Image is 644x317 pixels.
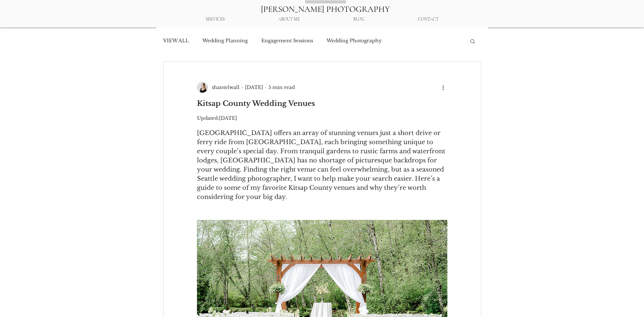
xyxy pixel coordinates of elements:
[179,14,465,25] nav: Site
[197,129,447,201] span: [GEOGRAPHIC_DATA] offers an array of stunning venues just a short drive or ferry ride from [GEOGR...
[268,84,295,90] span: 5 min read
[202,38,248,44] a: Wedding Planning
[350,14,368,25] p: BLOG
[245,84,263,90] span: Jul 11, 2023
[439,83,447,91] button: More actions
[202,14,228,25] p: SERVICES
[261,38,313,44] a: Engagement Sessions
[179,14,251,25] div: SERVICES
[469,38,476,44] div: Search
[251,14,327,25] a: ABOUT ME
[327,38,382,44] a: Wedding Photography
[391,14,465,25] a: CONTACT
[162,27,463,54] nav: Blog
[197,99,447,109] h1: Kitsap County Wedding Venues
[261,4,390,14] a: [PERSON_NAME] PHOTOGRAPHY
[163,38,189,44] a: VIEW ALL
[327,14,391,25] a: BLOG
[197,115,447,122] p: Updated:
[275,14,303,25] p: ABOUT ME
[415,14,442,25] p: CONTACT
[219,115,237,121] span: Aug 4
